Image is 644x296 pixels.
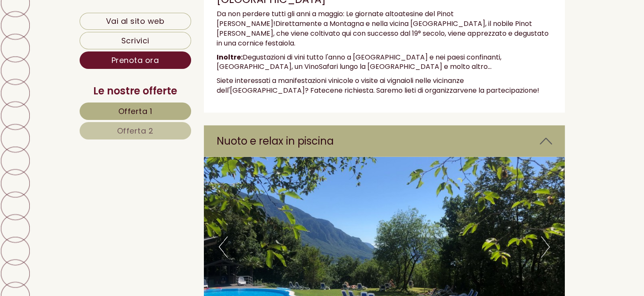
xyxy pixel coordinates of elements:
[219,236,228,258] button: Previous
[80,32,191,49] a: Scrivici
[149,6,187,20] div: giovedì
[217,76,552,96] p: Siete interessati a manifestazioni vinicole o visite ai vignaioli nelle vicinanze dell'[GEOGRAPHI...
[80,84,191,98] div: Le nostre offerte
[80,51,191,69] a: Prenota ora
[217,53,552,72] p: Degustazioni di vini tutto l'anno a [GEOGRAPHIC_DATA] e nei paesi confinanti, [GEOGRAPHIC_DATA], ...
[13,26,140,33] div: Hotel Tenz
[80,13,191,30] a: Vai al sito web
[118,106,152,117] span: Offerta 1
[117,125,154,136] span: Offerta 2
[204,125,565,157] div: Nuoto e relax in piscina
[6,25,144,51] div: Buon giorno, come possiamo aiutarla?
[217,9,552,48] p: Da non perdere tutti gli anni a maggio: Le giornate altoatesine del Pinot [PERSON_NAME]!Direttame...
[217,52,243,62] strong: Inoltre:
[541,236,550,258] button: Next
[291,222,336,239] button: Invia
[13,43,140,49] small: 21:22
